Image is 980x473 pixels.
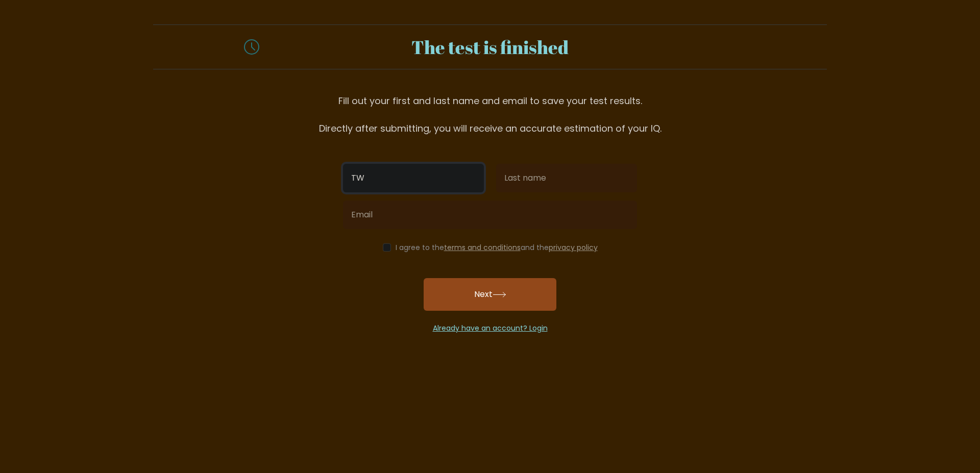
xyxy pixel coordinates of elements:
[433,323,548,333] a: Already have an account? Login
[272,33,708,61] div: The test is finished
[424,278,556,311] button: Next
[496,164,637,192] input: Last name
[343,164,484,192] input: First name
[343,201,637,229] input: Email
[549,242,598,253] a: privacy policy
[444,242,521,253] a: terms and conditions
[153,94,827,135] div: Fill out your first and last name and email to save your test results. Directly after submitting,...
[396,242,598,253] label: I agree to the and the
